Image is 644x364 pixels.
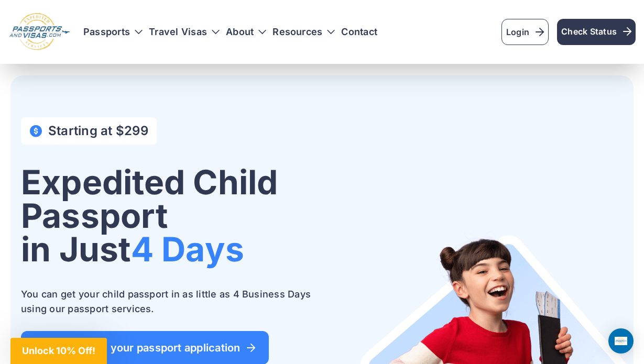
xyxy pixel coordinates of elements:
img: Logo [8,13,71,51]
span: Unlock 10% Off! [22,345,95,356]
span: Check Status [561,25,631,38]
span: Login [506,26,544,38]
a: Login [501,19,549,45]
p: You can get your child passport in as little as 4 Business Days using our passport services. [21,287,314,316]
h4: Starting at $299 [48,124,148,138]
span: 4 Days [131,229,244,269]
span: Get started on your passport application [35,343,255,353]
div: Unlock 10% Off! [10,338,107,364]
a: Check Status [557,19,636,45]
h3: Travel Visas [149,27,220,37]
div: Open Intercom Messenger [608,328,634,354]
a: Contact [341,27,377,37]
h3: Passports [83,27,143,37]
h3: Resources [272,27,335,37]
a: About [226,27,254,37]
h1: Expedited Child Passport in Just [21,166,314,266]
